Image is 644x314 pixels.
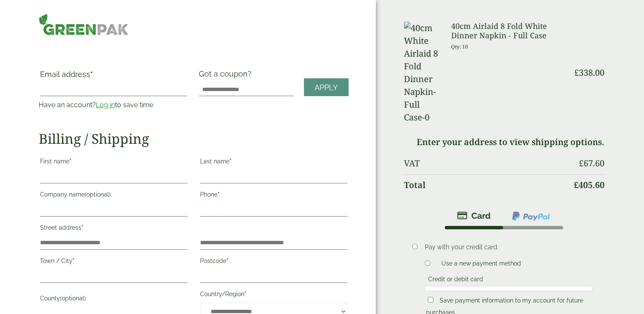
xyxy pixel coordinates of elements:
label: Town / City [40,255,187,269]
label: Credit or debit card [425,276,487,285]
h2: Billing / Shipping [39,131,349,147]
label: Company name [40,188,187,203]
span: £ [579,157,584,169]
p: Have an account? to save time [39,100,189,110]
td: Enter your address to view shipping options. [404,132,605,152]
abbr: required [90,70,93,79]
span: £ [574,179,578,191]
bdi: 405.60 [574,179,604,191]
img: GreenPak Supplies [39,14,129,35]
img: stripe.png [457,211,491,221]
bdi: 67.60 [579,157,604,169]
span: Apply [315,83,338,92]
abbr: required [218,191,220,198]
abbr: required [229,158,232,165]
label: Email address [40,71,187,83]
a: Apply [304,78,349,97]
th: VAT [404,153,568,174]
abbr: required [81,224,83,231]
label: Street address [40,222,187,236]
a: Log in [96,101,115,109]
label: Got a coupon? [199,69,255,83]
label: County [40,292,187,307]
p: Pay with your credit card. [425,243,592,252]
h3: 40cm Airlaid 8 Fold White Dinner Napkin - Full Case [451,22,568,40]
span: (optional) [85,191,111,198]
span: (optional) [60,295,86,302]
th: Total [404,174,568,195]
abbr: required [226,257,229,264]
abbr: required [69,158,72,165]
label: First name [40,155,187,170]
label: Postcode [200,255,347,269]
label: Phone [200,188,347,203]
img: ppcp-gateway.png [511,211,551,222]
span: £ [574,67,579,78]
bdi: 338.00 [574,67,604,78]
abbr: required [244,291,246,297]
small: Qty: 10 [451,43,468,50]
abbr: required [72,257,74,264]
label: Last name [200,155,347,170]
img: 40cm White Airlaid 8 Fold Dinner Napkin-Full Case-0 [404,22,441,124]
label: Use a new payment method [438,260,524,269]
label: Country/Region [200,288,347,303]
